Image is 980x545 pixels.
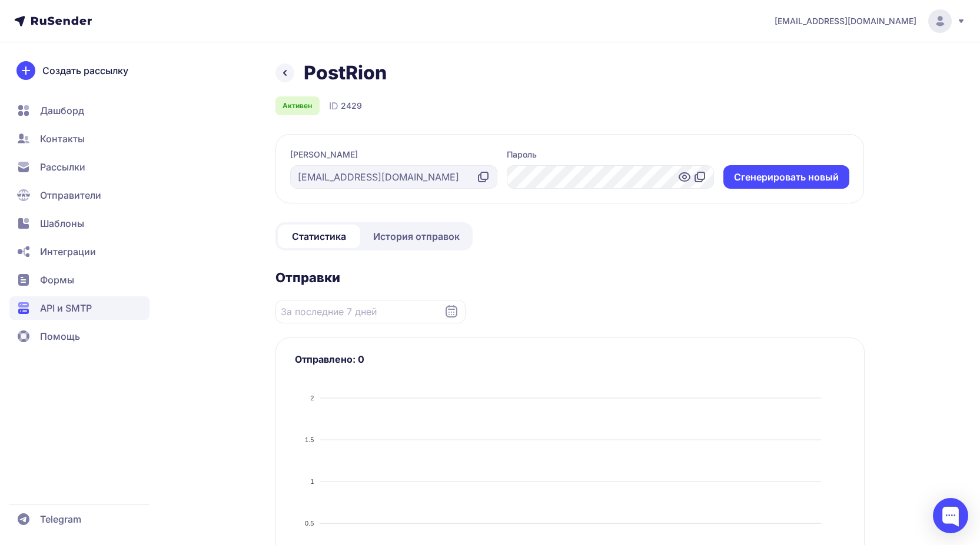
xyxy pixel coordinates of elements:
a: Статистика [278,225,360,248]
span: Шаблоны [40,216,84,230]
span: Помощь [40,329,80,343]
tspan: 1.5 [305,436,314,443]
span: API и SMTP [40,301,92,315]
div: ID [329,99,362,113]
span: Telegram [40,512,81,526]
input: Datepicker input [275,300,466,323]
tspan: 0.5 [305,520,314,527]
span: Активен [283,101,312,111]
h3: Отправлено: 0 [295,352,845,366]
a: История отправок [363,225,470,248]
button: Cгенерировать новый [723,165,849,189]
span: Отправители [40,188,101,202]
a: Telegram [9,507,150,531]
span: Контакты [40,132,85,146]
tspan: 2 [310,394,314,402]
span: Формы [40,273,74,287]
span: История отправок [373,229,460,243]
label: Пароль [507,149,537,161]
label: [PERSON_NAME] [290,149,358,161]
h1: PostRion [304,61,387,85]
tspan: 1 [310,478,314,485]
span: Рассылки [40,160,85,174]
span: Интеграции [40,245,96,259]
span: Дашборд [40,103,84,118]
h2: Отправки [275,269,865,286]
span: [EMAIL_ADDRESS][DOMAIN_NAME] [775,15,916,27]
span: 2429 [341,100,362,112]
span: Создать рассылку [42,63,128,78]
span: Статистика [292,229,346,243]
